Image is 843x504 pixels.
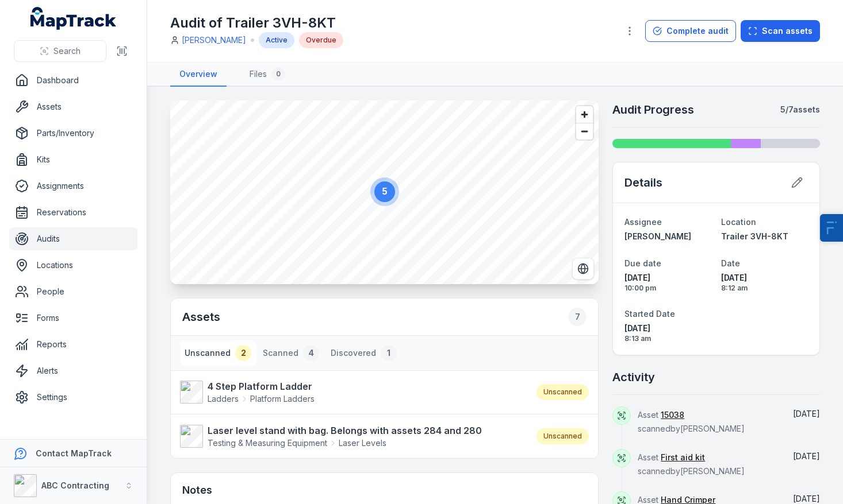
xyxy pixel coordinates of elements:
[326,340,401,366] button: Discovered1
[537,384,589,400] div: Unscanned
[721,258,740,268] span: Date
[624,334,711,343] span: 8:13 am
[182,308,587,326] h2: Assets
[780,104,820,115] strong: 5 / 7 assets
[721,272,808,293] time: 29/08/2025, 8:12:12 am
[258,340,324,366] button: Scanned4
[624,309,675,319] span: Started Date
[741,20,820,42] button: Scan assets
[612,369,655,385] h2: Activity
[793,494,820,503] time: 29/08/2025, 8:14:06 am
[721,217,756,227] span: Location
[9,386,137,409] a: Settings
[624,258,661,268] span: Due date
[41,480,109,490] strong: ABC Contracting
[250,393,315,405] span: Platform Ladders
[793,451,820,461] span: [DATE]
[170,63,227,87] a: Overview
[381,345,397,361] div: 1
[793,451,820,461] time: 29/08/2025, 8:14:07 am
[208,424,482,437] strong: Laser level stand with bag. Belongs with assets 284 and 280
[721,272,808,284] span: [DATE]
[572,258,594,280] button: Switch to Satellite View
[9,227,137,250] a: Audits
[30,7,117,30] a: MapTrack
[208,437,327,449] span: Testing & Measuring Equipment
[339,437,386,449] span: Laser Levels
[9,359,137,382] a: Alerts
[537,428,589,444] div: Unscanned
[382,187,388,196] text: 5
[180,340,256,366] button: Unscanned2
[182,482,212,498] h3: Notes
[638,452,745,476] span: Asset scanned by [PERSON_NAME]
[9,175,137,197] a: Assignments
[793,409,820,418] span: [DATE]
[9,69,137,92] a: Dashboard
[9,122,137,145] a: Parts/Inventory
[721,231,808,242] a: Trailer 3VH-8KT
[624,217,662,227] span: Assignee
[36,448,112,458] strong: Contact MapTrack
[53,45,81,57] span: Search
[638,410,745,433] span: Asset scanned by [PERSON_NAME]
[208,379,315,393] strong: 4 Step Platform Ladder
[170,100,599,284] canvas: Map
[9,254,137,277] a: Locations
[721,284,808,293] span: 8:12 am
[240,63,294,87] a: Files0
[9,95,137,118] a: Assets
[624,323,711,334] span: [DATE]
[180,424,525,449] a: Laser level stand with bag. Belongs with assets 284 and 280Testing & Measuring EquipmentLaser Levels
[9,280,137,303] a: People
[624,231,711,242] a: [PERSON_NAME]
[9,333,137,356] a: Reports
[9,307,137,329] a: Forms
[235,345,251,361] div: 2
[645,20,736,42] button: Complete audit
[170,14,343,32] h1: Audit of Trailer 3VH-8KT
[624,284,711,293] span: 10:00 pm
[9,201,137,224] a: Reservations
[14,40,106,62] button: Search
[208,393,239,405] span: Ladders
[793,494,820,503] span: [DATE]
[624,323,711,343] time: 29/08/2025, 8:13:40 am
[612,102,694,118] h2: Audit Progress
[299,32,343,48] div: Overdue
[180,379,525,405] a: 4 Step Platform LadderLaddersPlatform Ladders
[271,67,285,81] div: 0
[576,123,593,139] button: Zoom out
[568,308,587,326] div: 7
[9,148,137,171] a: Kits
[661,452,705,463] a: First aid kit
[182,34,246,46] a: [PERSON_NAME]
[259,32,294,48] div: Active
[303,345,319,361] div: 4
[576,106,593,123] button: Zoom in
[624,272,711,293] time: 30/08/2025, 10:00:00 pm
[661,409,684,421] a: 15038
[624,272,711,284] span: [DATE]
[721,231,788,241] span: Trailer 3VH-8KT
[793,409,820,418] time: 29/08/2025, 8:14:16 am
[624,175,662,191] h2: Details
